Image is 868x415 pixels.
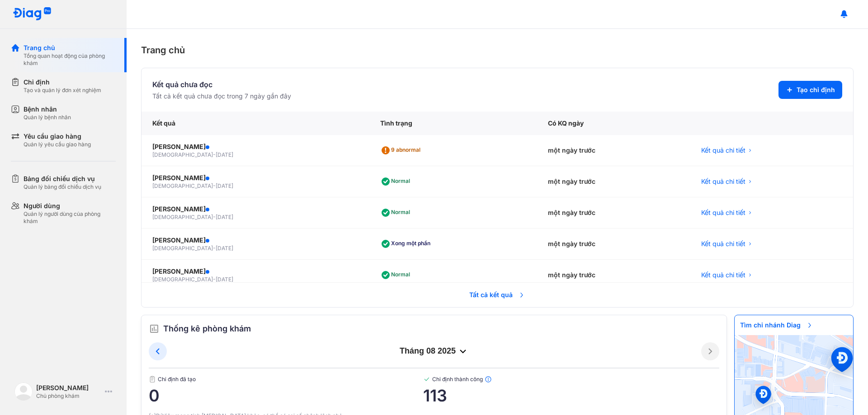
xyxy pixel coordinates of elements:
span: [DEMOGRAPHIC_DATA] [152,214,213,220]
div: Quản lý bảng đối chiếu dịch vụ [24,183,101,191]
span: Kết quả chi tiết [701,270,745,280]
div: tháng 08 2025 [167,346,701,357]
div: Có KQ ngày [537,112,691,135]
span: [DATE] [216,182,233,189]
span: Chỉ định thành công [423,376,719,383]
div: Tất cả kết quả chưa đọc trong 7 ngày gần đây [152,92,291,101]
span: Tất cả kết quả [464,285,531,305]
div: Yêu cầu giao hàng [24,132,91,141]
span: [DEMOGRAPHIC_DATA] [152,276,213,283]
div: Quản lý yêu cầu giao hàng [24,141,91,148]
div: [PERSON_NAME] [152,173,359,182]
img: logo [13,7,52,21]
img: order.5a6da16c.svg [149,323,160,334]
div: Bảng đối chiếu dịch vụ [24,174,101,183]
div: Chỉ định [24,78,101,87]
span: Kết quả chi tiết [701,239,745,248]
span: Tìm chi nhánh Diag [735,315,819,335]
div: một ngày trước [537,197,691,228]
div: một ngày trước [537,228,691,260]
span: [DEMOGRAPHIC_DATA] [152,151,213,158]
div: Normal [380,205,414,220]
span: - [213,151,216,158]
span: 0 [149,387,423,405]
div: Kết quả [142,112,369,135]
span: Chỉ định đã tạo [149,376,423,383]
div: Normal [380,268,414,282]
div: [PERSON_NAME] [36,383,101,392]
span: [DEMOGRAPHIC_DATA] [152,245,213,252]
span: - [213,214,216,220]
span: [DATE] [216,151,233,158]
span: Tạo chỉ định [797,85,835,94]
div: Tạo và quản lý đơn xét nghiệm [24,87,101,94]
div: Xong một phần [380,237,434,251]
span: 113 [423,387,719,405]
span: [DATE] [216,245,233,252]
img: info.7e716105.svg [485,376,492,383]
div: 9 abnormal [380,143,424,158]
div: Quản lý bệnh nhân [24,114,71,121]
div: Trang chủ [141,43,854,57]
div: Người dùng [24,201,116,210]
div: Bệnh nhân [24,105,71,114]
span: Kết quả chi tiết [701,177,745,186]
img: logo [14,382,33,401]
div: Chủ phòng khám [36,392,101,400]
div: Normal [380,174,414,189]
div: [PERSON_NAME] [152,205,359,214]
div: một ngày trước [537,260,691,291]
div: [PERSON_NAME] [152,267,359,276]
div: Trang chủ [24,43,116,52]
span: [DATE] [216,214,233,220]
span: Thống kê phòng khám [163,322,251,335]
button: Tạo chỉ định [778,81,842,99]
span: - [213,182,216,189]
div: Tổng quan hoạt động của phòng khám [24,52,116,67]
div: một ngày trước [537,166,691,197]
div: [PERSON_NAME] [152,236,359,245]
span: [DATE] [216,276,233,283]
img: document.50c4cfd0.svg [149,376,156,383]
div: Tình trạng [369,112,537,135]
span: - [213,245,216,252]
img: checked-green.01cc79e0.svg [423,376,430,383]
span: Kết quả chi tiết [701,208,745,217]
div: Quản lý người dùng của phòng khám [24,210,116,225]
span: [DEMOGRAPHIC_DATA] [152,182,213,189]
span: - [213,276,216,283]
div: một ngày trước [537,135,691,166]
div: Kết quả chưa đọc [152,79,291,90]
span: Kết quả chi tiết [701,146,745,155]
div: [PERSON_NAME] [152,142,359,151]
